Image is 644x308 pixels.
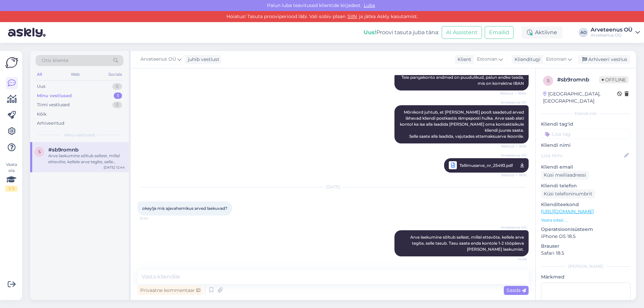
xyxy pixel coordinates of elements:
[42,57,68,64] span: Otsi kliente
[460,161,513,170] span: Tellimusarve_nr_25493.pdf
[506,287,526,293] span: Saada
[141,56,176,63] span: Arveteenus OÜ
[36,70,43,79] div: All
[114,93,122,99] div: 1
[37,120,64,127] div: Arhiveeritud
[557,76,599,84] div: # sb9romnb
[501,153,527,158] span: Arveteenus OÜ
[541,171,589,180] div: Küsi meiliaadressi
[112,102,122,108] div: 0
[64,132,95,138] span: Minu vestlused
[501,171,527,179] span: Nähtud ✓ 16:10
[400,110,525,139] span: Mõnikord juhtub, et [PERSON_NAME] poolt saadetud arved lähevad kliendi postkastis rämpsposti hulk...
[112,83,122,90] div: 0
[591,27,633,33] div: Arveteenus OÜ
[455,56,471,63] div: Klient
[541,243,631,250] p: Brauser
[579,28,588,37] div: AO
[140,216,165,221] span: 12:44
[362,2,377,8] span: Luba
[541,208,594,214] a: [URL][DOMAIN_NAME]
[591,27,640,38] a: Arveteenus OÜArveteenus OÜ
[485,26,514,39] button: Emailid
[69,70,81,79] div: Web
[541,250,631,257] p: Safari 18.5
[185,56,219,63] div: juhib vestlust
[107,70,123,79] div: Socials
[599,76,629,83] span: Offline
[138,286,203,295] div: Privaatne kommentaar
[48,153,125,165] div: Arve laekumine sõltub sellest, millal ettevõte, kellele arve tegite, selle tasub. Tasu saate enda...
[48,147,78,153] span: #sb9romnb
[546,56,567,63] span: Estonian
[541,233,631,240] p: iPhone OS 18.5
[541,273,631,281] p: Märkmed
[501,144,527,149] span: Nähtud ✓ 16:10
[522,26,562,39] div: Aktiivne
[541,263,631,269] div: [PERSON_NAME]
[364,28,439,37] div: Proovi tasuta juba täna:
[512,56,540,63] div: Klienditugi
[541,217,631,223] p: Vaata edasi ...
[501,257,527,262] span: 14:06
[104,165,125,170] div: [DATE] 12:44
[37,111,47,118] div: Kõik
[541,129,631,139] input: Lisa tag
[500,91,527,96] span: Nähtud ✓ 16:04
[501,100,527,105] span: Arveteenus OÜ
[541,111,631,117] div: Kliendi info
[442,26,482,39] button: AI Assistent
[543,90,617,105] div: [GEOGRAPHIC_DATA], [GEOGRAPHIC_DATA]
[345,13,359,19] a: SIIN
[37,102,70,108] div: Tiimi vestlused
[541,142,631,149] p: Kliendi nimi
[38,149,41,154] span: s
[541,152,623,159] input: Lisa nimi
[410,235,525,252] span: Arve laekumine sõltub sellest, millal ettevõte, kellele arve tegite, selle tasub. Tasu saate enda...
[138,184,529,190] div: [DATE]
[541,164,631,171] p: Kliendi email
[541,182,631,189] p: Kliendi telefon
[547,78,549,83] span: s
[541,121,631,128] p: Kliendi tag'id
[444,158,529,173] a: Arveteenus OÜTellimusarve_nr_25493.pdfNähtud ✓ 16:10
[37,83,45,90] div: Uus
[591,33,633,38] div: Arveteenus OÜ
[578,55,630,64] div: Arhiveeri vestlus
[5,162,17,192] div: Vaata siia
[37,93,72,99] div: Minu vestlused
[364,29,376,36] b: Uus!
[477,56,497,63] span: Estonian
[541,189,595,198] div: Küsi telefoninumbrit
[501,225,527,230] span: Arveteenus OÜ
[541,226,631,233] p: Operatsioonisüsteem
[541,201,631,208] p: Klienditeekond
[5,186,17,192] div: 1 / 3
[5,56,18,69] img: Askly Logo
[142,206,227,211] span: okey!ja mis ajavahemikus arved laekuvad?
